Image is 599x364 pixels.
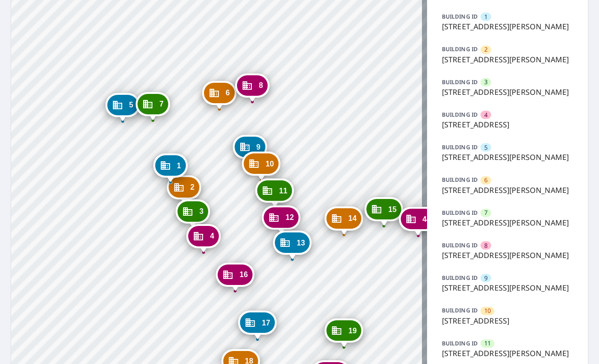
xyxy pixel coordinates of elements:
[325,206,363,235] div: Dropped pin, building 14, Commercial property, 7346 Teesdale Dr Reynoldsburg, OH 43068
[238,311,277,339] div: Dropped pin, building 17, Commercial property, 131 Sandrala Dr Reynoldsburg, OH 43068
[167,175,201,204] div: Dropped pin, building 2, Commercial property, 91 Sandrala Dr Reynoldsburg, OH 43068
[484,241,487,250] span: 8
[105,93,140,122] div: Dropped pin, building 5, Commercial property, 7337 Reynolds Crossing Dr Reynoldsburg, OH 43068
[484,306,491,315] span: 10
[279,187,288,194] span: 11
[177,162,181,169] span: 1
[186,224,221,253] div: Dropped pin, building 4, Commercial property, 115 Sandrala Dr Reynoldsburg, OH 43068
[442,176,478,184] p: BUILDING ID
[256,179,294,207] div: Dropped pin, building 11, Commercial property, 108 Sandrala Dr Reynoldsburg, OH 43068
[484,45,487,54] span: 2
[273,231,312,259] div: Dropped pin, building 13, Commercial property, 124 Sandrala Dr Reynoldsburg, OH 43068
[235,73,270,102] div: Dropped pin, building 8, Commercial property, 7355 Reynolds Crossing Dr Reynoldsburg, OH 43068
[484,176,487,185] span: 6
[202,81,237,110] div: Dropped pin, building 6, Commercial property, 7349 Reynolds Crossing Dr Reynoldsburg, OH 43068
[442,217,573,228] p: [STREET_ADDRESS][PERSON_NAME]
[442,143,478,151] p: BUILDING ID
[442,274,478,282] p: BUILDING ID
[399,207,437,236] div: Dropped pin, building 44, Commercial property, 7358 Teesdale Dr Reynoldsburg, OH 43068
[484,111,487,119] span: 4
[233,135,267,164] div: Dropped pin, building 9, Commercial property, 92 Sandrala Dr Reynoldsburg, OH 43068
[242,152,281,180] div: Dropped pin, building 10, Commercial property, 100 Sandrala Dr Reynoldsburg, OH 43068
[442,306,478,314] p: BUILDING ID
[216,263,255,291] div: Dropped pin, building 16, Commercial property, 115 Sandrala Dr Reynoldsburg, OH 43068
[259,82,263,89] span: 8
[388,206,397,213] span: 15
[129,101,133,108] span: 5
[240,271,248,278] span: 16
[442,45,478,53] p: BUILDING ID
[365,197,403,226] div: Dropped pin, building 15, Commercial property, 7352 Teesdale Dr Reynoldsburg, OH 43068
[257,144,261,151] span: 9
[191,184,195,191] span: 2
[442,348,573,359] p: [STREET_ADDRESS][PERSON_NAME]
[442,185,573,196] p: [STREET_ADDRESS][PERSON_NAME]
[442,111,478,119] p: BUILDING ID
[159,100,164,107] span: 7
[176,199,210,228] div: Dropped pin, building 3, Commercial property, 107 Sandrala Dr Reynoldsburg, OH 43068
[199,208,204,215] span: 3
[136,92,170,121] div: Dropped pin, building 7, Commercial property, 7343 Reynolds Crossing Dr Reynoldsburg, OH 43068
[442,315,573,326] p: [STREET_ADDRESS]
[226,89,230,96] span: 6
[262,319,270,326] span: 17
[442,339,478,347] p: BUILDING ID
[484,339,491,348] span: 11
[442,282,573,293] p: [STREET_ADDRESS][PERSON_NAME]
[422,216,431,223] span: 44
[442,209,478,217] p: BUILDING ID
[325,318,363,347] div: Dropped pin, building 19, Commercial property, 7351 Teesdale Dr Reynoldsburg, OH 43068
[442,54,573,65] p: [STREET_ADDRESS][PERSON_NAME]
[442,152,573,163] p: [STREET_ADDRESS][PERSON_NAME]
[442,86,573,98] p: [STREET_ADDRESS][PERSON_NAME]
[286,214,294,221] span: 12
[484,274,487,283] span: 9
[442,21,573,32] p: [STREET_ADDRESS][PERSON_NAME]
[153,153,188,182] div: Dropped pin, building 1, Commercial property, 91 Sandrala Dr Reynoldsburg, OH 43068
[442,119,573,130] p: [STREET_ADDRESS]
[484,13,487,21] span: 1
[349,327,357,334] span: 19
[442,241,478,249] p: BUILDING ID
[210,232,214,239] span: 4
[349,215,357,222] span: 14
[484,143,487,152] span: 5
[266,160,274,167] span: 10
[484,78,487,86] span: 3
[442,78,478,86] p: BUILDING ID
[262,205,301,234] div: Dropped pin, building 12, Commercial property, 116 Sandrala Dr Reynoldsburg, OH 43068
[484,208,487,217] span: 7
[297,239,305,246] span: 13
[442,250,573,261] p: [STREET_ADDRESS][PERSON_NAME]
[442,13,478,20] p: BUILDING ID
